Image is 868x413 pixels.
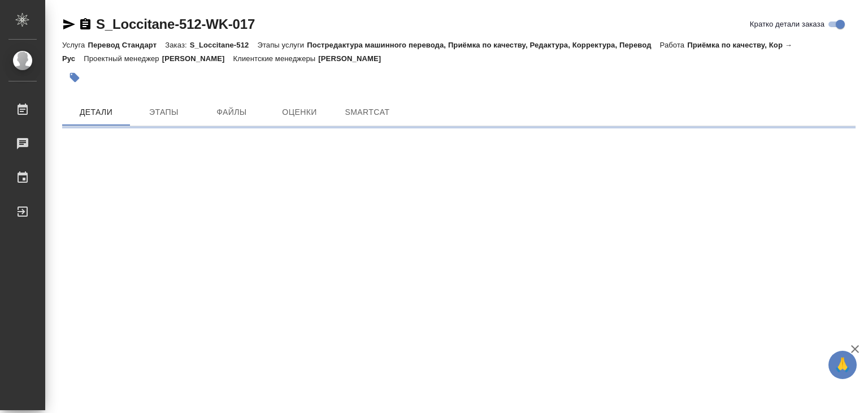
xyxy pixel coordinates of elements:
[190,41,258,49] p: S_Loccitane-512
[833,353,852,377] span: 🙏
[340,105,394,119] span: SmartCat
[205,105,259,119] span: Файлы
[828,351,857,379] button: 🙏
[79,18,92,31] button: Скопировать ссылку
[660,41,688,49] p: Работа
[165,41,189,49] p: Заказ:
[750,19,824,30] span: Кратко детали заказа
[162,54,233,63] p: [PERSON_NAME]
[62,41,88,49] p: Услуга
[62,65,87,90] button: Добавить тэг
[69,105,123,119] span: Детали
[272,105,327,119] span: Оценки
[307,41,659,49] p: Постредактура машинного перевода, Приёмка по качеству, Редактура, Корректура, Перевод
[96,16,255,32] a: S_Loccitane-512-WK-017
[62,18,76,31] button: Скопировать ссылку для ЯМессенджера
[318,54,389,63] p: [PERSON_NAME]
[257,41,307,49] p: Этапы услуги
[233,54,319,63] p: Клиентские менеджеры
[137,105,191,119] span: Этапы
[88,41,165,49] p: Перевод Стандарт
[84,54,162,63] p: Проектный менеджер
